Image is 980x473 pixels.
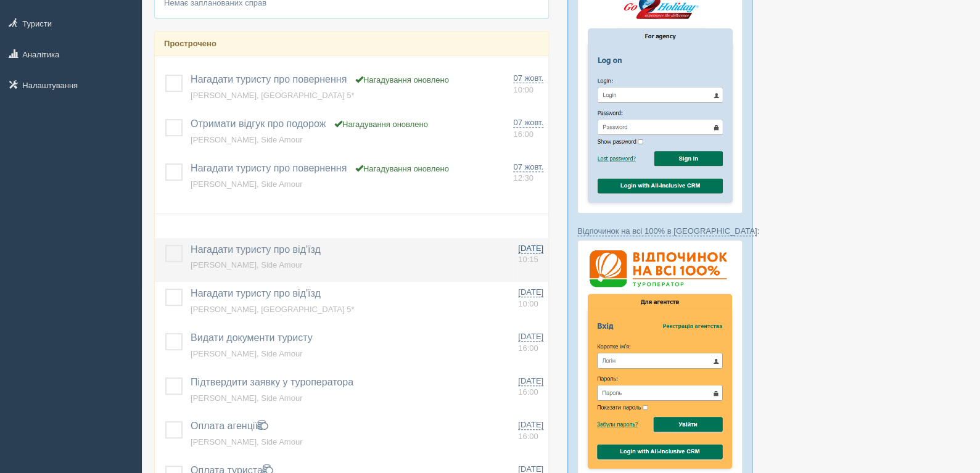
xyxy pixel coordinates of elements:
[191,393,302,403] a: [PERSON_NAME], Side Amour
[334,120,428,129] span: Нагадування оновлено
[355,164,449,173] span: Нагадування оновлено
[191,305,354,314] a: [PERSON_NAME], [GEOGRAPHIC_DATA] 5*
[513,130,533,139] span: 16:00
[518,376,543,386] span: [DATE]
[518,244,543,253] span: [DATE]
[518,332,543,342] span: [DATE]
[191,437,302,446] a: [PERSON_NAME], Side Amour
[164,39,216,48] b: Прострочено
[518,255,538,264] span: 10:15
[513,73,543,96] a: 07 жовт. 10:00
[518,432,538,441] span: 16:00
[513,173,533,183] span: 12:30
[518,387,538,397] span: 16:00
[191,421,268,431] a: Оплата агенції
[191,118,326,129] a: Отримати відгук про подорож
[191,332,313,343] a: Видати документи туристу
[513,85,533,94] span: 10:00
[191,349,302,358] a: [PERSON_NAME], Side Amour
[191,179,302,189] a: [PERSON_NAME], Side Amour
[513,73,543,83] span: 07 жовт.
[518,419,543,442] a: [DATE] 16:00
[513,162,543,184] a: 07 жовт. 12:30
[577,225,743,237] p: :
[518,343,538,353] span: 16:00
[191,377,353,387] a: Підтвердити заявку у туроператора
[518,287,543,297] span: [DATE]
[518,243,543,266] a: [DATE] 10:15
[518,420,543,430] span: [DATE]
[191,163,347,173] a: Нагадати туристу про повернення
[191,244,321,255] a: Нагадати туристу про від'їзд
[513,117,543,140] a: 07 жовт. 16:00
[518,376,543,398] a: [DATE] 16:00
[513,162,543,172] span: 07 жовт.
[577,226,757,236] a: Відпочинок на всі 100% в [GEOGRAPHIC_DATA]
[191,74,347,84] a: Нагадати туристу про повернення
[518,287,543,310] a: [DATE] 10:00
[191,260,302,269] a: [PERSON_NAME], Side Amour
[513,118,543,128] span: 07 жовт.
[518,299,538,308] span: 10:00
[355,75,449,84] span: Нагадування оновлено
[191,91,354,100] a: [PERSON_NAME], [GEOGRAPHIC_DATA] 5*
[191,135,302,144] a: [PERSON_NAME], Side Amour
[191,288,321,298] a: Нагадати туристу про від'їзд
[518,331,543,354] a: [DATE] 16:00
